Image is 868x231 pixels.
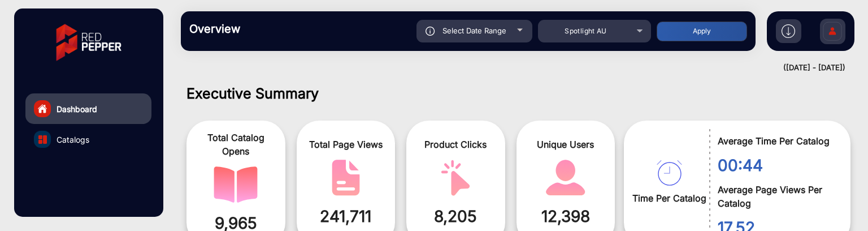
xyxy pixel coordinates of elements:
[525,204,607,228] span: 12,398
[718,134,834,148] span: Average Time Per Catalog
[415,138,497,151] span: Product Clicks
[657,160,682,186] img: catalog
[433,160,478,196] img: catalog
[544,160,588,196] img: catalog
[718,183,834,210] span: Average Page Views Per Catalog
[189,22,348,36] h3: Overview
[305,204,387,228] span: 241,711
[170,62,845,74] div: ([DATE] - [DATE])
[442,26,506,35] span: Select Date Range
[525,138,607,151] span: Unique Users
[305,138,387,151] span: Total Page Views
[37,104,47,114] img: home
[186,85,851,102] h1: Executive Summary
[25,93,151,124] a: Dashboard
[718,153,834,177] span: 00:44
[48,14,129,71] img: vmg-logo
[821,13,844,53] img: Sign%20Up.svg
[657,22,747,41] button: Apply
[25,124,151,155] a: Catalogs
[782,24,795,38] img: h2download.svg
[415,204,497,228] span: 8,205
[195,131,277,158] span: Total Catalog Opens
[324,160,368,196] img: catalog
[57,103,97,115] span: Dashboard
[38,135,47,144] img: catalog
[426,27,435,36] img: icon
[565,27,607,35] span: Spotlight AU
[57,134,89,146] span: Catalogs
[214,166,258,203] img: catalog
